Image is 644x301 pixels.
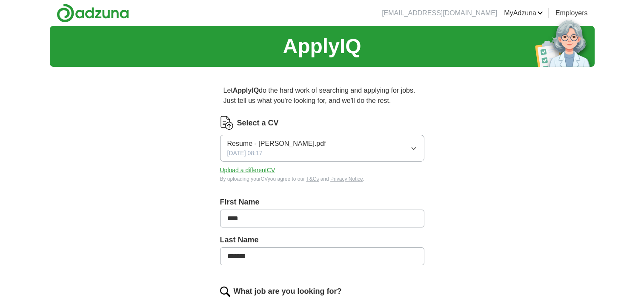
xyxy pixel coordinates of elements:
strong: ApplyIQ [233,87,259,94]
img: search.png [220,287,230,297]
a: Employers [555,8,588,18]
a: Privacy Notice [330,176,363,182]
label: Last Name [220,234,424,246]
label: Select a CV [237,117,279,129]
span: [DATE] 08:17 [227,149,263,158]
button: Upload a differentCV [220,166,275,175]
li: [EMAIL_ADDRESS][DOMAIN_NAME] [382,8,497,18]
p: Let do the hard work of searching and applying for jobs. Just tell us what you're looking for, an... [220,82,424,109]
a: T&Cs [306,176,319,182]
h1: ApplyIQ [283,31,361,62]
button: Resume - [PERSON_NAME].pdf[DATE] 08:17 [220,135,424,162]
img: CV Icon [220,116,234,130]
label: First Name [220,196,424,208]
img: Adzuna logo [57,3,129,23]
label: What job are you looking for? [234,286,342,297]
div: By uploading your CV you agree to our and . [220,175,424,183]
span: Resume - [PERSON_NAME].pdf [227,139,326,149]
a: MyAdzuna [504,8,543,18]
